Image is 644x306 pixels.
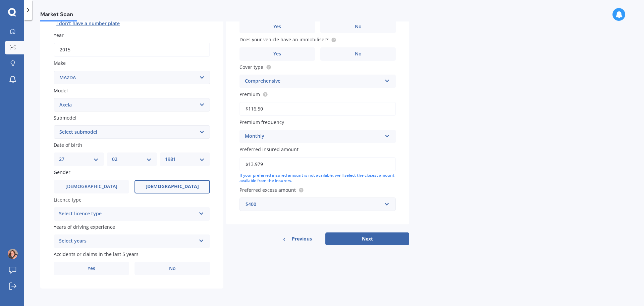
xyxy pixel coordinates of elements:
[169,266,176,271] span: No
[239,37,328,43] span: Does your vehicle have an immobiliser?
[292,234,312,244] span: Previous
[239,102,396,116] input: Enter premium
[54,87,68,94] span: Model
[239,119,284,125] span: Premium frequency
[146,184,199,189] span: [DEMOGRAPHIC_DATA]
[325,232,409,245] button: Next
[239,187,296,193] span: Preferred excess amount
[54,196,82,203] span: Licence type
[273,24,281,30] span: Yes
[59,237,196,245] div: Select years
[239,91,260,97] span: Premium
[54,60,66,67] span: Make
[54,32,64,38] span: Year
[245,77,382,85] div: Comprehensive
[355,24,362,30] span: No
[54,43,210,57] input: YYYY
[88,266,95,271] span: Yes
[54,169,70,176] span: Gender
[239,64,263,70] span: Cover type
[54,142,82,148] span: Date of birth
[54,115,76,121] span: Submodel
[239,146,299,153] span: Preferred insured amount
[65,184,117,189] span: [DEMOGRAPHIC_DATA]
[54,224,115,230] span: Years of driving experience
[245,132,382,140] div: Monthly
[40,11,77,20] span: Market Scan
[355,51,362,57] span: No
[8,249,18,259] img: ACg8ocKrKHIAMvreN6_oPHV_viNNjkqUa5sjD6e-Dbki51Fry3SF8Z_H=s96-c
[239,173,396,184] div: If your preferred insured amount is not available, we'll select the closest amount available from...
[239,157,396,171] input: Enter amount
[246,201,382,208] div: $400
[273,51,281,57] span: Yes
[54,18,122,29] button: I don’t have a number plate
[54,251,139,257] span: Accidents or claims in the last 5 years
[59,210,196,218] div: Select licence type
